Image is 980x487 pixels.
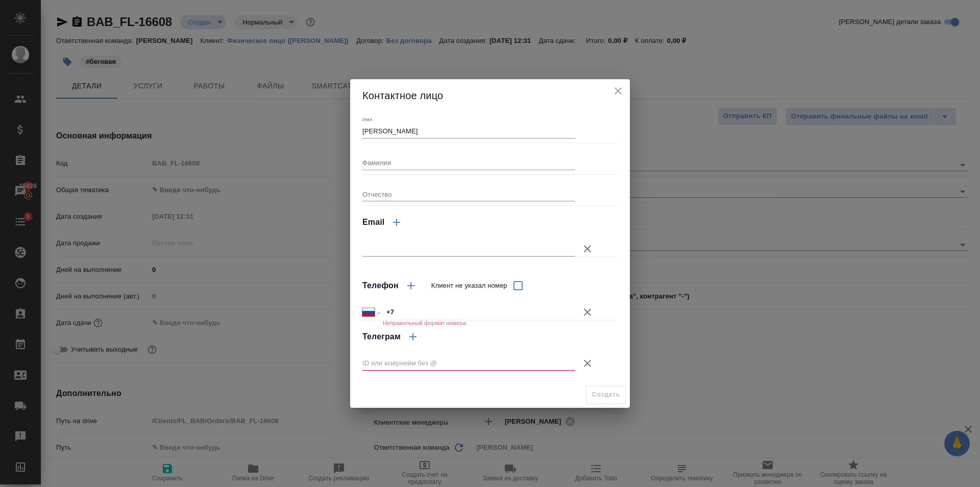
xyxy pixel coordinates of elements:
[383,305,575,320] input: ✎ Введи что-нибудь
[362,280,399,292] h4: Телефон
[383,320,466,326] h6: Неправильный формат номера
[362,331,401,343] h4: Телеграм
[384,210,409,235] button: Добавить
[362,356,575,370] input: ID или юзернейм без @
[610,83,626,99] button: close
[362,90,443,101] span: Контактное лицо
[401,324,425,349] button: Добавить
[431,281,507,291] span: Клиент не указал номер
[362,117,372,122] label: Имя
[399,273,423,298] button: Добавить
[362,216,384,228] h4: Email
